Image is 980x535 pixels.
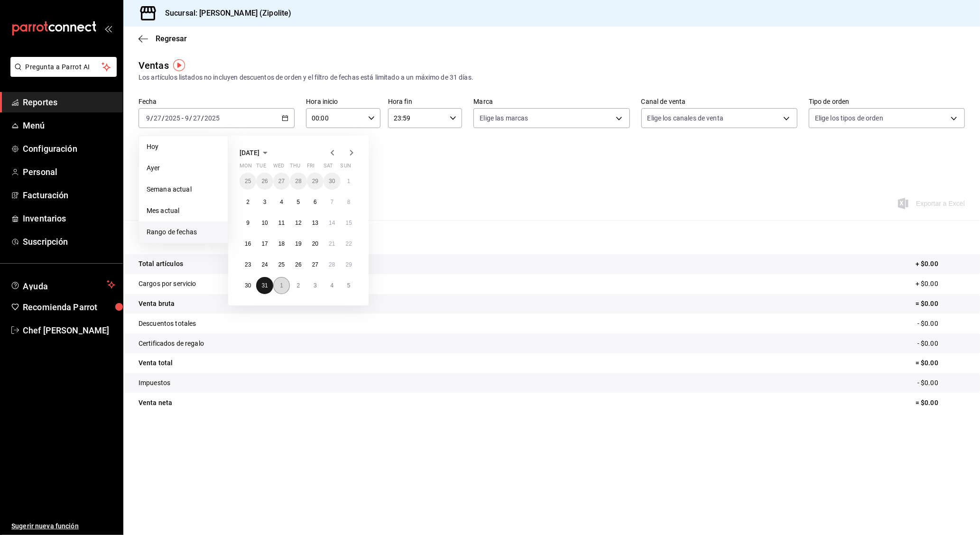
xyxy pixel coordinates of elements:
button: November 30, 2024 [324,173,340,190]
abbr: Saturday [324,163,333,173]
span: / [162,114,165,122]
button: December 24, 2024 [256,256,273,273]
span: / [201,114,204,122]
input: -- [185,114,189,122]
label: Fecha [139,99,295,105]
abbr: December 22, 2024 [346,240,352,247]
abbr: November 26, 2024 [261,178,268,184]
p: - $0.00 [917,319,965,329]
abbr: December 10, 2024 [261,220,268,226]
span: Personal [23,166,115,178]
span: - [182,114,184,122]
abbr: December 4, 2024 [280,199,283,205]
abbr: November 29, 2024 [312,178,318,184]
label: Hora inicio [306,99,380,105]
span: Mes actual [147,206,220,216]
button: December 12, 2024 [290,214,306,231]
button: December 29, 2024 [341,256,357,273]
label: Tipo de orden [809,99,965,105]
input: ---- [204,114,220,122]
button: December 9, 2024 [240,214,256,231]
span: / [189,114,192,122]
p: Cargos por servicio [139,279,196,289]
p: Descuentos totales [139,319,196,329]
abbr: Friday [307,163,314,173]
span: Pregunta a Parrot AI [26,62,102,72]
button: December 20, 2024 [307,235,324,252]
button: December 21, 2024 [324,235,340,252]
button: December 23, 2024 [240,256,256,273]
abbr: December 25, 2024 [278,261,285,268]
button: [DATE] [240,147,271,158]
span: [DATE] [240,149,259,157]
button: December 14, 2024 [324,214,340,231]
abbr: December 19, 2024 [295,240,301,247]
button: December 8, 2024 [341,194,357,211]
span: Elige los tipos de orden [815,113,883,123]
button: December 22, 2024 [341,235,357,252]
abbr: December 6, 2024 [314,199,317,205]
button: January 5, 2025 [341,277,357,294]
button: November 27, 2024 [273,173,290,190]
abbr: November 25, 2024 [245,178,251,184]
button: December 2, 2024 [240,194,256,211]
abbr: December 7, 2024 [330,199,333,205]
button: December 30, 2024 [240,277,256,294]
abbr: Tuesday [256,163,266,173]
button: December 6, 2024 [307,194,324,211]
button: December 7, 2024 [324,194,340,211]
p: Certificados de regalo [139,339,204,349]
abbr: December 17, 2024 [261,240,268,247]
p: + $0.00 [915,279,965,289]
button: Tooltip marker [173,59,185,71]
abbr: December 16, 2024 [245,240,251,247]
p: = $0.00 [915,398,965,408]
button: December 3, 2024 [256,194,273,211]
input: -- [146,114,150,122]
a: Pregunta a Parrot AI [7,69,117,79]
abbr: Sunday [341,163,351,173]
span: Hoy [147,142,220,152]
abbr: Monday [240,163,252,173]
span: Rango de fechas [147,227,220,237]
input: -- [153,114,162,122]
abbr: Thursday [290,163,300,173]
button: December 16, 2024 [240,235,256,252]
span: / [150,114,153,122]
button: November 26, 2024 [256,173,273,190]
p: + $0.00 [915,259,965,269]
span: Sugerir nueva función [11,521,115,531]
button: Pregunta a Parrot AI [10,57,117,77]
abbr: December 29, 2024 [346,261,352,268]
button: January 1, 2025 [273,277,290,294]
span: Recomienda Parrot [23,301,115,314]
p: Impuestos [139,378,170,388]
abbr: December 24, 2024 [261,261,268,268]
button: January 2, 2025 [290,277,306,294]
div: Los artículos listados no incluyen descuentos de orden y el filtro de fechas está limitado a un m... [139,73,965,83]
p: Total artículos [139,259,183,269]
abbr: December 30, 2024 [245,282,251,289]
label: Marca [473,99,629,105]
p: - $0.00 [917,378,965,388]
abbr: December 1, 2024 [347,178,351,184]
input: -- [193,114,201,122]
p: Resumen [139,231,965,243]
abbr: December 5, 2024 [297,199,300,205]
p: = $0.00 [915,358,965,368]
span: Semana actual [147,184,220,194]
button: December 28, 2024 [324,256,340,273]
abbr: December 14, 2024 [329,220,335,226]
abbr: Wednesday [273,163,284,173]
span: Reportes [23,96,115,109]
span: Menú [23,119,115,132]
abbr: November 27, 2024 [278,178,285,184]
span: Elige los canales de venta [647,113,723,123]
span: Ayer [147,163,220,173]
abbr: December 13, 2024 [312,220,318,226]
span: Configuración [23,142,115,155]
button: December 5, 2024 [290,194,306,211]
h3: Sucursal: [PERSON_NAME] (Zipolite) [157,8,291,19]
abbr: December 18, 2024 [278,240,285,247]
button: December 18, 2024 [273,235,290,252]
